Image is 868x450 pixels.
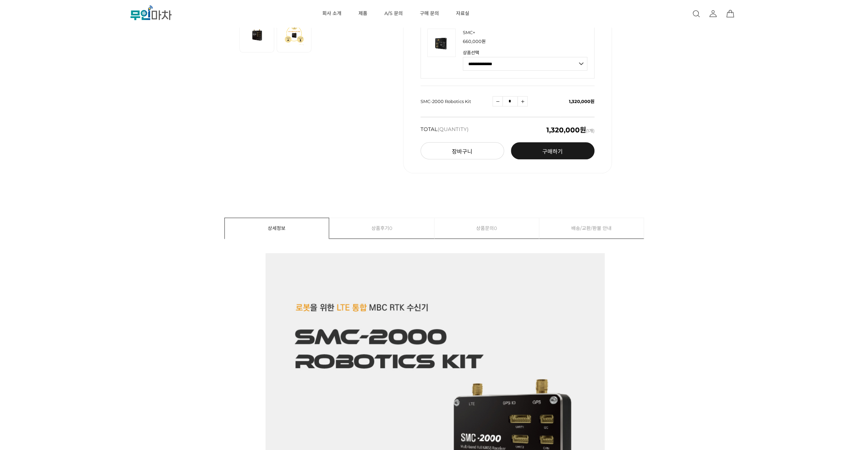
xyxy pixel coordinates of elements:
[421,86,492,117] td: SMC-2000 Robotics Kit
[517,96,528,106] a: 수량증가
[427,29,456,57] img: 4cbe2109cccc46d4e4336cb8213cc47f.png
[539,218,644,238] a: 배송/교환/환불 안내
[463,39,587,44] p: 판매가
[546,127,594,133] span: (1개)
[511,142,594,159] a: 구매하기
[438,126,469,132] span: (QUANTITY)
[542,148,563,155] span: 구매하기
[421,142,504,159] button: 장바구니
[225,218,329,238] a: 상세정보
[569,99,594,104] span: 1,320,000원
[492,96,503,106] a: 수량감소
[463,29,587,36] p: 상품명
[421,127,469,133] strong: TOTAL
[546,126,586,134] em: 1,320,000원
[494,218,497,238] span: 0
[463,50,587,55] strong: 상품선택
[463,39,486,44] span: 660,000원
[435,218,539,238] a: 상품문의0
[329,218,434,238] a: 상품후기0
[389,218,392,238] span: 0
